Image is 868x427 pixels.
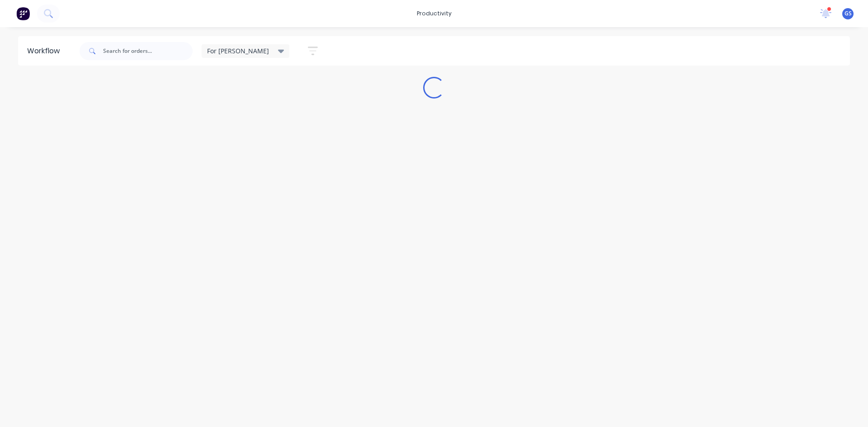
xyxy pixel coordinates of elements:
[16,7,30,20] img: Factory
[207,46,269,56] span: For [PERSON_NAME]
[412,7,456,20] div: productivity
[103,42,193,60] input: Search for orders...
[844,9,852,18] span: GS
[27,46,64,56] div: Workflow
